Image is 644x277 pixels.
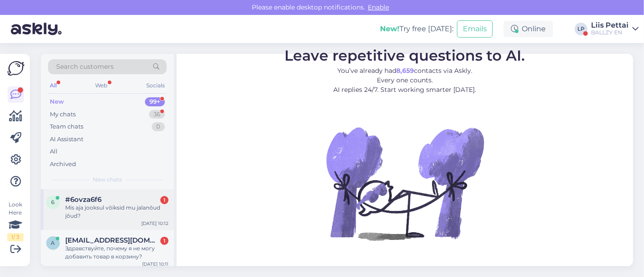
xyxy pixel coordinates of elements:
[50,160,76,169] div: Archived
[50,122,83,131] div: Team chats
[365,3,392,11] span: Enable
[94,80,110,91] div: Web
[380,24,453,34] div: Try free [DATE]:
[575,23,587,35] div: LP
[323,102,486,265] img: No Chat active
[142,261,168,267] div: [DATE] 10:11
[65,244,168,261] div: Здравствуйте, почему я не могу добавить товар в корзину?
[50,147,58,156] div: All
[7,201,24,241] div: Look Here
[50,135,83,144] div: AI Assistant
[7,233,24,241] div: 1 / 3
[144,80,167,91] div: Socials
[56,62,114,72] span: Search customers
[591,22,629,29] div: Liis Pettai
[7,61,24,76] img: Askly Logo
[285,66,525,95] p: You’ve already had contacts via Askly. Every one counts. AI replies 24/7. Start working smarter [...
[65,204,168,220] div: Mis aja jooksul võiksid mu jalanõud jõud?
[52,199,55,205] span: 6
[93,176,122,184] span: New chats
[65,196,101,204] span: #6ovza6f6
[504,21,553,37] div: Online
[51,239,55,246] span: a
[380,24,399,33] b: New!
[160,196,168,204] div: 1
[160,237,168,245] div: 1
[457,20,493,38] button: Emails
[285,47,525,64] span: Leave repetitive questions to AI.
[65,236,159,244] span: aleksei927sm@gmail.com
[145,97,165,106] div: 99+
[50,110,76,119] div: My chats
[149,110,165,119] div: 36
[152,122,165,131] div: 0
[396,67,414,75] b: 8,659
[591,29,629,36] div: BALLZY EN
[141,220,168,227] div: [DATE] 10:12
[48,80,58,91] div: All
[591,22,639,36] a: Liis PettaiBALLZY EN
[50,97,64,106] div: New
